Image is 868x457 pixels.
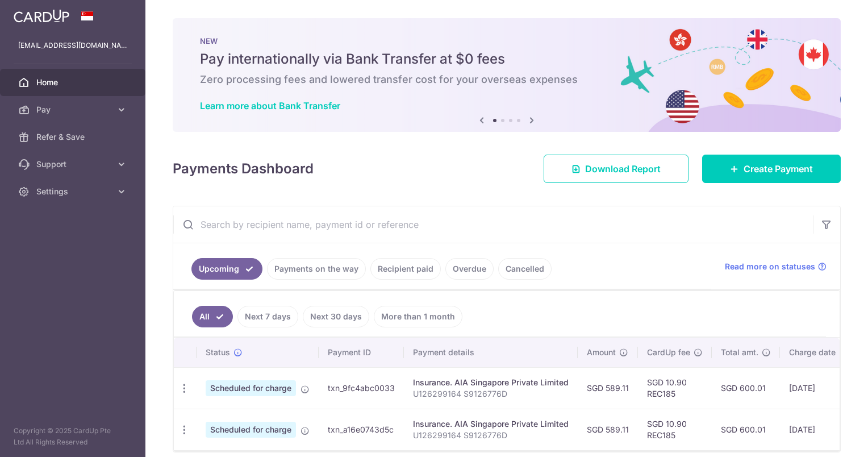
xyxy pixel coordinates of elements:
[36,159,111,170] span: Support
[200,100,340,111] a: Learn more about Bank Transfer
[712,409,780,450] td: SGD 600.01
[14,9,69,23] img: CardUp
[36,104,111,115] span: Pay
[404,338,578,367] th: Payment details
[638,409,712,450] td: SGD 10.90 REC185
[647,347,690,358] span: CardUp fee
[319,409,404,450] td: txn_a16e0743d5c
[578,367,638,409] td: SGD 589.11
[498,258,552,280] a: Cancelled
[413,418,569,430] div: Insurance. AIA Singapore Private Limited
[725,261,815,272] span: Read more on statuses
[173,159,314,179] h4: Payments Dashboard
[319,367,404,409] td: txn_9fc4abc0033
[413,377,569,388] div: Insurance. AIA Singapore Private Limited
[303,306,369,327] a: Next 30 days
[374,306,462,327] a: More than 1 month
[200,36,813,45] p: NEW
[200,50,813,68] h5: Pay internationally via Bank Transfer at $0 fees
[18,40,127,51] p: [EMAIL_ADDRESS][DOMAIN_NAME]
[744,162,813,176] span: Create Payment
[587,347,616,358] span: Amount
[370,258,441,280] a: Recipient paid
[702,155,841,183] a: Create Payment
[267,258,366,280] a: Payments on the way
[206,422,296,438] span: Scheduled for charge
[712,367,780,409] td: SGD 600.01
[192,306,233,327] a: All
[721,347,758,358] span: Total amt.
[585,162,661,176] span: Download Report
[36,77,111,88] span: Home
[578,409,638,450] td: SGD 589.11
[638,367,712,409] td: SGD 10.90 REC185
[445,258,494,280] a: Overdue
[173,18,841,132] img: Bank transfer banner
[36,186,111,197] span: Settings
[413,430,569,441] p: U126299164 S9126776D
[206,347,230,358] span: Status
[237,306,298,327] a: Next 7 days
[191,258,262,280] a: Upcoming
[780,367,857,409] td: [DATE]
[319,338,404,367] th: Payment ID
[789,347,836,358] span: Charge date
[780,409,857,450] td: [DATE]
[725,261,827,272] a: Read more on statuses
[173,206,813,243] input: Search by recipient name, payment id or reference
[36,131,111,143] span: Refer & Save
[200,73,813,86] h6: Zero processing fees and lowered transfer cost for your overseas expenses
[206,380,296,396] span: Scheduled for charge
[413,388,569,400] p: U126299164 S9126776D
[544,155,688,183] a: Download Report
